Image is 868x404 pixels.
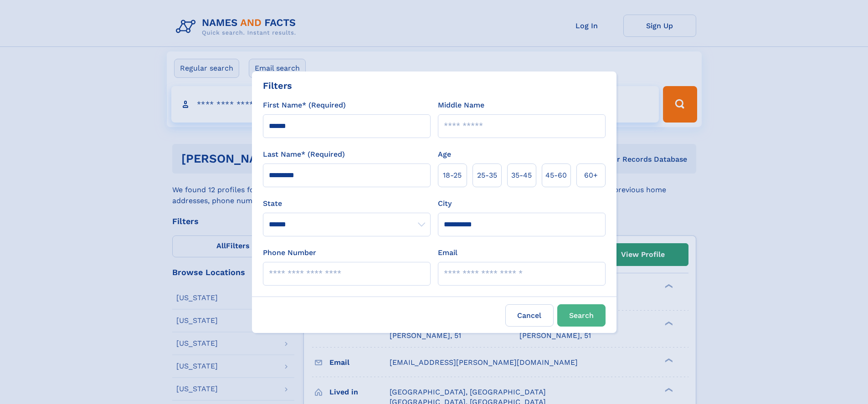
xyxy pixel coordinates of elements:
label: Cancel [505,304,554,327]
button: Search [557,304,606,327]
label: Last Name* (Required) [263,149,345,160]
span: 60+ [584,170,598,181]
label: First Name* (Required) [263,100,346,111]
span: 25‑35 [477,170,497,181]
span: 18‑25 [443,170,462,181]
span: 45‑60 [545,170,567,181]
label: State [263,198,431,209]
label: City [438,198,452,209]
div: Filters [263,79,292,92]
label: Phone Number [263,247,316,258]
label: Email [438,247,457,258]
label: Age [438,149,451,160]
span: 35‑45 [511,170,532,181]
label: Middle Name [438,100,484,111]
